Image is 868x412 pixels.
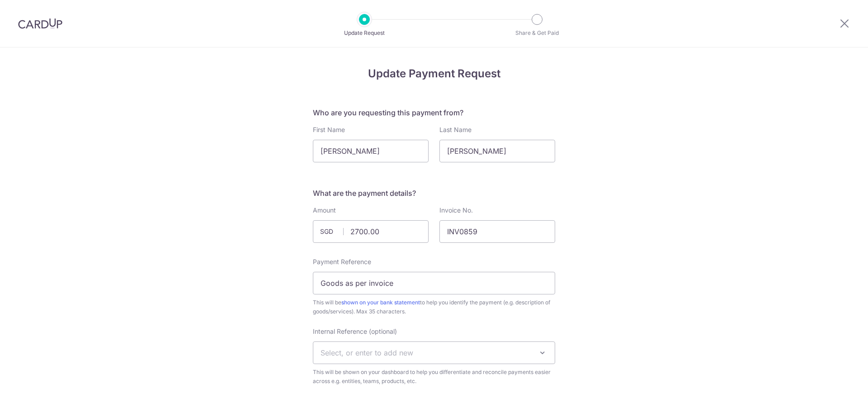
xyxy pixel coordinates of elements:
a: shown on your bank statement [341,299,420,306]
img: CardUp [18,18,62,29]
h4: Update Payment Request [313,66,555,82]
label: Amount [313,206,336,215]
label: First Name [313,125,345,134]
span: This will be to help you identify the payment (e.g. description of goods/services). Max 35 charac... [313,298,555,316]
label: Internal Reference (optional) [313,327,397,336]
input: E.g. Description of goods/services [313,272,555,294]
input: E.g. INV-54-12 [439,220,555,243]
h5: What are the payment details? [313,188,555,199]
span: Select, or enter to add new [321,348,413,357]
label: Invoice No. [439,206,473,215]
h5: Who are you requesting this payment from? [313,107,555,118]
p: Share & Get Paid [504,28,571,38]
label: Last Name [439,125,472,134]
span: This will be shown on your dashboard to help you differentiate and reconcile payments easier acro... [313,368,555,386]
input: Enter amount [313,220,429,243]
input: E.g. John [313,140,429,162]
iframe: Opens a widget where you can find more information [810,385,859,407]
input: E.g. Doe [439,140,555,162]
p: Update Request [331,28,398,38]
label: Payment Reference [313,257,371,266]
span: SGD [320,227,344,236]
